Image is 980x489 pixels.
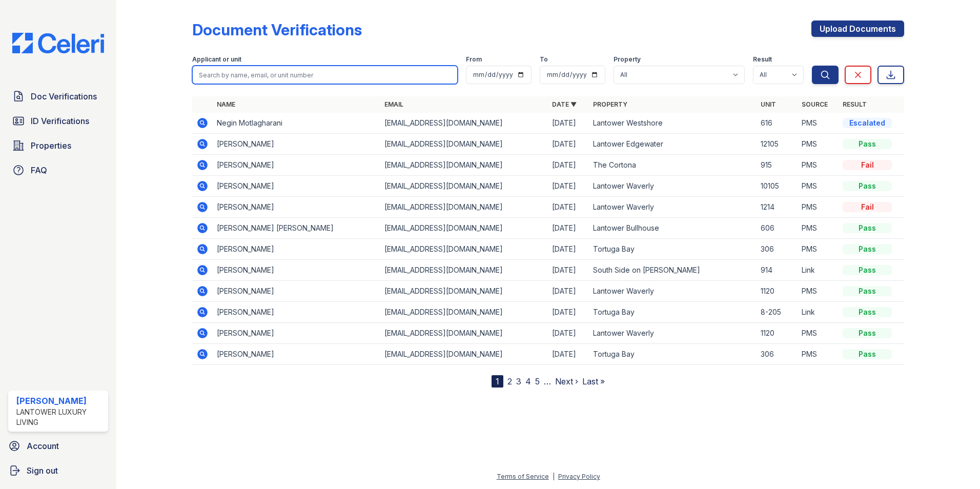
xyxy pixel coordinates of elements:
a: Account [4,436,112,456]
span: FAQ [31,164,47,176]
td: PMS [798,197,839,218]
td: 306 [757,344,798,365]
td: 1120 [757,281,798,302]
td: [DATE] [548,302,589,323]
td: [EMAIL_ADDRESS][DOMAIN_NAME] [380,239,548,260]
div: Pass [843,328,892,338]
td: PMS [798,323,839,344]
a: Name [217,100,235,108]
td: Lantower Westshore [589,113,757,134]
td: Link [798,302,839,323]
a: Result [843,100,867,108]
a: Upload Documents [811,21,904,37]
a: Date ▼ [552,100,577,108]
td: [DATE] [548,218,589,239]
td: [DATE] [548,134,589,155]
td: Lantower Waverly [589,176,757,197]
td: [PERSON_NAME] [PERSON_NAME] [213,218,380,239]
td: [DATE] [548,197,589,218]
td: Negin Motlagharani [213,113,380,134]
div: Pass [843,286,892,296]
td: [PERSON_NAME] [213,134,380,155]
td: PMS [798,113,839,134]
div: 1 [492,375,503,388]
a: FAQ [8,160,108,180]
td: 10105 [757,176,798,197]
label: Result [753,55,772,64]
a: 3 [516,376,521,386]
span: Properties [31,139,71,152]
span: … [544,375,551,388]
td: [EMAIL_ADDRESS][DOMAIN_NAME] [380,155,548,176]
td: [EMAIL_ADDRESS][DOMAIN_NAME] [380,113,548,134]
div: Pass [843,265,892,275]
td: [PERSON_NAME] [213,197,380,218]
td: [DATE] [548,239,589,260]
td: Lantower Waverly [589,197,757,218]
td: [EMAIL_ADDRESS][DOMAIN_NAME] [380,344,548,365]
td: 606 [757,218,798,239]
td: [EMAIL_ADDRESS][DOMAIN_NAME] [380,260,548,281]
div: Pass [843,223,892,233]
span: ID Verifications [31,115,89,127]
div: [PERSON_NAME] [16,395,104,407]
td: Tortuga Bay [589,302,757,323]
td: Lantower Bullhouse [589,218,757,239]
div: Document Verifications [192,21,362,39]
td: [PERSON_NAME] [213,260,380,281]
td: [EMAIL_ADDRESS][DOMAIN_NAME] [380,197,548,218]
td: PMS [798,239,839,260]
td: 914 [757,260,798,281]
td: [PERSON_NAME] [213,323,380,344]
div: Escalated [843,118,892,128]
div: Pass [843,139,892,149]
td: [PERSON_NAME] [213,239,380,260]
td: PMS [798,218,839,239]
td: [DATE] [548,323,589,344]
td: 915 [757,155,798,176]
button: Sign out [4,460,112,481]
div: Pass [843,349,892,359]
td: Lantower Waverly [589,323,757,344]
td: [EMAIL_ADDRESS][DOMAIN_NAME] [380,134,548,155]
td: Tortuga Bay [589,239,757,260]
a: Doc Verifications [8,86,108,107]
td: 1120 [757,323,798,344]
div: Pass [843,307,892,317]
td: [PERSON_NAME] [213,302,380,323]
a: Unit [761,100,776,108]
div: Lantower Luxury Living [16,407,104,427]
td: [EMAIL_ADDRESS][DOMAIN_NAME] [380,302,548,323]
td: [EMAIL_ADDRESS][DOMAIN_NAME] [380,323,548,344]
a: Property [593,100,627,108]
td: 306 [757,239,798,260]
td: [PERSON_NAME] [213,281,380,302]
span: Account [27,440,59,452]
td: Link [798,260,839,281]
a: Terms of Service [497,473,549,480]
a: Next › [555,376,578,386]
a: 4 [525,376,531,386]
span: Doc Verifications [31,90,97,103]
td: [EMAIL_ADDRESS][DOMAIN_NAME] [380,218,548,239]
td: The Cortona [589,155,757,176]
div: Pass [843,244,892,254]
td: [DATE] [548,281,589,302]
a: Last » [582,376,605,386]
td: PMS [798,134,839,155]
label: Applicant or unit [192,55,241,64]
td: South Side on [PERSON_NAME] [589,260,757,281]
td: Lantower Waverly [589,281,757,302]
td: 12105 [757,134,798,155]
td: 616 [757,113,798,134]
span: Sign out [27,464,58,477]
td: [EMAIL_ADDRESS][DOMAIN_NAME] [380,281,548,302]
label: From [466,55,482,64]
a: Privacy Policy [558,473,600,480]
td: PMS [798,155,839,176]
td: [EMAIL_ADDRESS][DOMAIN_NAME] [380,176,548,197]
td: Lantower Edgewater [589,134,757,155]
td: [DATE] [548,176,589,197]
td: [PERSON_NAME] [213,344,380,365]
td: Tortuga Bay [589,344,757,365]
